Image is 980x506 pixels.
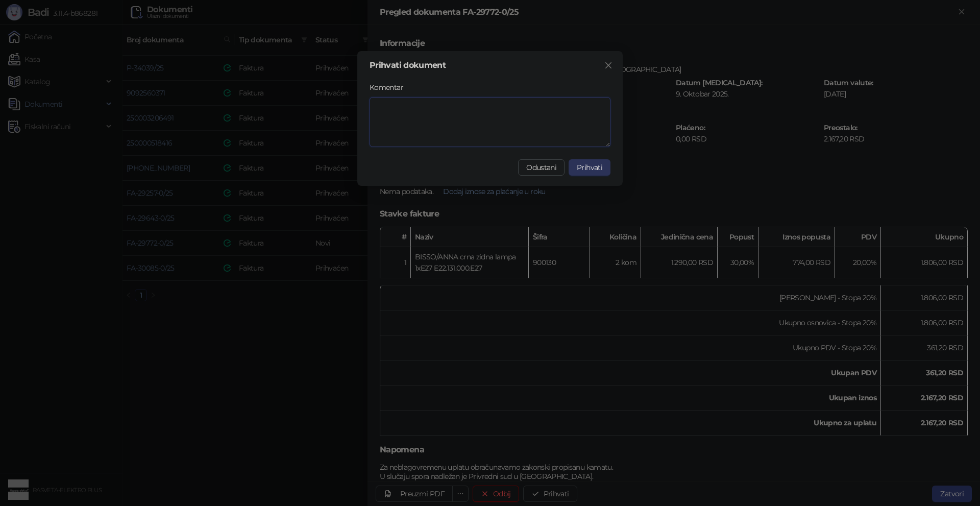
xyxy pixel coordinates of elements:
[370,61,610,69] div: Prihvati dokument
[526,163,556,172] span: Odustani
[577,163,602,172] span: Prihvati
[569,159,610,176] button: Prihvati
[600,57,617,74] button: Close
[604,61,612,69] span: close
[600,61,617,69] span: Zatvori
[518,159,565,176] button: Odustani
[370,82,409,93] label: Komentar
[370,97,610,147] textarea: Komentar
